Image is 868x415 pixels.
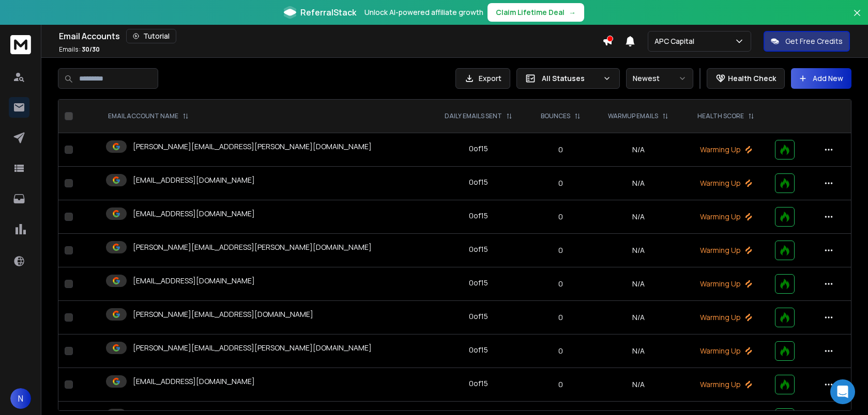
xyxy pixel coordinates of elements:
[764,31,850,52] button: Get Free Credits
[690,245,763,256] p: Warming Up
[690,312,763,323] p: Warming Up
[469,311,488,322] div: 0 of 15
[593,334,683,368] td: N/A
[455,68,510,89] button: Export
[534,379,587,390] p: 0
[133,141,372,152] p: [PERSON_NAME][EMAIL_ADDRESS][PERSON_NAME][DOMAIN_NAME]
[133,309,313,320] p: [PERSON_NAME][EMAIL_ADDRESS][DOMAIN_NAME]
[133,276,255,286] p: [EMAIL_ADDRESS][DOMAIN_NAME]
[830,379,855,404] div: Open Intercom Messenger
[593,301,683,334] td: N/A
[690,178,763,188] p: Warming Up
[59,45,100,54] p: Emails :
[690,346,763,356] p: Warming Up
[541,112,570,120] p: BOUNCES
[534,245,587,256] p: 0
[534,212,587,222] p: 0
[10,388,31,409] button: N
[608,112,658,120] p: WARMUP EMAILS
[534,178,587,188] p: 0
[690,212,763,222] p: Warming Up
[445,112,502,120] p: DAILY EMAILS SENT
[469,345,488,355] div: 0 of 15
[697,112,744,120] p: HEALTH SCORE
[593,234,683,267] td: N/A
[593,167,683,200] td: N/A
[133,343,372,353] p: [PERSON_NAME][EMAIL_ADDRESS][PERSON_NAME][DOMAIN_NAME]
[133,376,255,387] p: [EMAIL_ADDRESS][DOMAIN_NAME]
[785,36,843,46] p: Get Free Credits
[534,346,587,356] p: 0
[654,36,698,46] p: APC Capital
[126,29,176,43] button: Tutorial
[707,68,785,89] button: Health Check
[690,145,763,155] p: Warming Up
[59,29,602,43] div: Email Accounts
[791,68,851,89] button: Add New
[469,211,488,221] div: 0 of 15
[133,209,255,219] p: [EMAIL_ADDRESS][DOMAIN_NAME]
[300,6,356,19] span: ReferralStack
[82,45,100,54] span: 30 / 30
[108,112,189,120] div: EMAIL ACCOUNT NAME
[364,7,483,18] p: Unlock AI-powered affiliate growth
[690,379,763,390] p: Warming Up
[850,6,864,31] button: Close banner
[593,200,683,234] td: N/A
[469,378,488,389] div: 0 of 15
[469,244,488,254] div: 0 of 15
[728,73,776,84] p: Health Check
[593,368,683,402] td: N/A
[488,3,584,22] button: Claim Lifetime Deal→
[626,68,693,89] button: Newest
[133,175,255,185] p: [EMAIL_ADDRESS][DOMAIN_NAME]
[469,278,488,288] div: 0 of 15
[534,279,587,289] p: 0
[569,7,576,18] span: →
[534,312,587,323] p: 0
[133,242,372,252] p: [PERSON_NAME][EMAIL_ADDRESS][PERSON_NAME][DOMAIN_NAME]
[469,143,488,154] div: 0 of 15
[593,133,683,167] td: N/A
[469,177,488,187] div: 0 of 15
[593,267,683,301] td: N/A
[542,73,599,84] p: All Statuses
[690,279,763,289] p: Warming Up
[534,145,587,155] p: 0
